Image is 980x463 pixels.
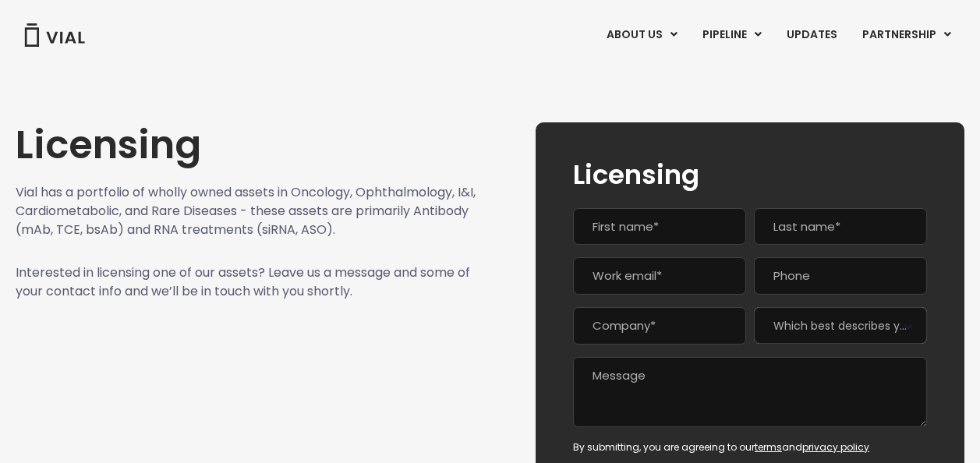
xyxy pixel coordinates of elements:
a: terms [755,440,782,454]
input: First name* [573,208,746,246]
span: Which best describes you?* [754,307,927,344]
a: PARTNERSHIPMenu Toggle [850,22,964,48]
a: PIPELINEMenu Toggle [690,22,773,48]
h1: Licensing [16,122,497,168]
p: Interested in licensing one of our assets? Leave us a message and some of your contact info and w... [16,263,497,301]
input: Company* [573,307,746,345]
a: ABOUT USMenu Toggle [594,22,689,48]
p: Vial has a portfolio of wholly owned assets in Oncology, Ophthalmology, I&I, Cardiometabolic, and... [16,183,497,239]
h2: Licensing [573,160,927,189]
input: Work email* [573,257,746,295]
div: By submitting, you are agreeing to our and [573,440,927,454]
a: UPDATES [774,22,849,48]
input: Phone [754,257,927,295]
a: privacy policy [802,440,869,454]
img: Vial Logo [23,23,86,47]
input: Last name* [754,208,927,246]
